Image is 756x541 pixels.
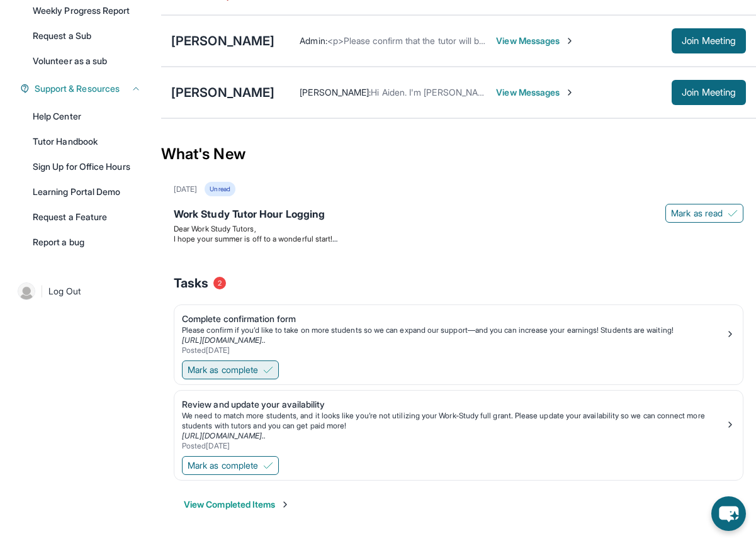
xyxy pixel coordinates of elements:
[300,35,327,46] span: Admin :
[496,35,575,47] span: View Messages
[565,36,575,46] img: Chevron-Right
[182,313,725,325] div: Complete confirmation form
[40,284,43,299] span: |
[671,207,723,220] span: Mark as read
[711,496,746,531] button: chat-button
[188,364,258,376] span: Mark as complete
[25,25,149,47] a: Request a Sub
[496,86,575,99] span: View Messages
[184,498,290,511] button: View Completed Items
[672,80,746,105] button: Join Meeting
[174,391,743,454] a: Review and update your availabilityWe need to match more students, and it looks like you’re not u...
[171,84,274,101] div: [PERSON_NAME]
[665,204,743,223] button: Mark as read
[300,87,371,98] span: [PERSON_NAME] :
[213,277,226,289] span: 2
[182,325,725,335] div: Please confirm if you’d like to take on more students so we can expand our support—and you can in...
[25,105,149,128] a: Help Center
[30,82,141,95] button: Support & Resources
[188,459,258,472] span: Mark as complete
[182,345,725,355] div: Posted [DATE]
[161,126,756,182] div: What's New
[182,411,725,431] div: We need to match more students, and it looks like you’re not utilizing your Work-Study full grant...
[25,130,149,153] a: Tutor Handbook
[182,441,725,451] div: Posted [DATE]
[174,305,743,358] a: Complete confirmation formPlease confirm if you’d like to take on more students so we can expand ...
[263,460,273,471] img: Mark as complete
[174,274,208,292] span: Tasks
[182,431,266,440] a: [URL][DOMAIN_NAME]..
[25,231,149,254] a: Report a bug
[182,335,266,345] a: [URL][DOMAIN_NAME]..
[728,208,738,218] img: Mark as read
[25,206,149,228] a: Request a Feature
[174,224,256,233] span: Dear Work Study Tutors,
[174,184,197,194] div: [DATE]
[672,28,746,53] button: Join Meeting
[182,398,725,411] div: Review and update your availability
[682,37,736,45] span: Join Meeting
[682,89,736,96] span: Join Meeting
[171,32,274,50] div: [PERSON_NAME]
[18,282,35,300] img: user-img
[13,277,149,305] a: |Log Out
[174,234,337,243] span: I hope your summer is off to a wonderful start!
[182,360,279,379] button: Mark as complete
[263,365,273,375] img: Mark as complete
[174,206,743,224] div: Work Study Tutor Hour Logging
[205,182,235,196] div: Unread
[182,456,279,475] button: Mark as complete
[565,87,575,98] img: Chevron-Right
[25,181,149,203] a: Learning Portal Demo
[35,82,120,95] span: Support & Resources
[25,155,149,178] a: Sign Up for Office Hours
[25,50,149,72] a: Volunteer as a sub
[48,285,81,298] span: Log Out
